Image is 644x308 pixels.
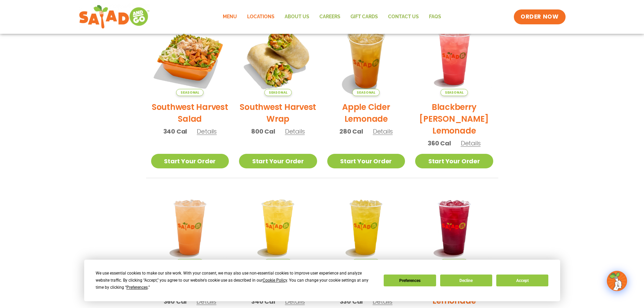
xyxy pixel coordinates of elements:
[327,188,405,266] img: Product photo for Mango Grove Lemonade
[176,259,204,266] span: Seasonal
[440,259,468,266] span: Seasonal
[239,101,317,125] h2: Southwest Harvest Wrap
[280,9,314,25] a: About Us
[428,139,451,148] span: 360 Cal
[197,127,217,136] span: Details
[151,101,229,125] h2: Southwest Harvest Salad
[263,278,287,283] span: Cookie Policy
[285,297,305,306] span: Details
[84,260,560,301] div: Cookie Consent Prompt
[314,9,345,25] a: Careers
[327,18,405,96] img: Product photo for Apple Cider Lemonade
[285,127,305,136] span: Details
[327,154,405,168] a: Start Your Order
[339,127,363,136] span: 280 Cal
[164,297,187,306] span: 360 Cal
[345,9,383,25] a: GIFT CARDS
[239,154,317,168] a: Start Your Order
[96,270,376,291] div: We use essential cookies to make our site work. With your consent, we may also use non-essential ...
[218,9,242,25] a: Menu
[264,89,292,96] span: Seasonal
[79,3,150,30] img: new-SAG-logo-768×292
[384,275,436,286] button: Preferences
[352,89,380,96] span: Seasonal
[514,9,565,24] a: ORDER NOW
[218,9,446,25] nav: Menu
[352,259,380,266] span: Seasonal
[424,9,446,25] a: FAQs
[607,271,626,290] img: wpChatIcon
[415,188,493,266] img: Product photo for Black Cherry Orchard Lemonade
[151,154,229,168] a: Start Your Order
[163,127,187,136] span: 340 Cal
[383,9,424,25] a: Contact Us
[151,18,229,96] img: Product photo for Southwest Harvest Salad
[239,188,317,266] img: Product photo for Sunkissed Yuzu Lemonade
[340,297,363,306] span: 330 Cal
[461,139,481,147] span: Details
[521,13,558,21] span: ORDER NOW
[373,297,392,306] span: Details
[151,188,229,266] img: Product photo for Summer Stone Fruit Lemonade
[373,127,393,136] span: Details
[440,275,492,286] button: Decline
[196,297,216,306] span: Details
[415,154,493,168] a: Start Your Order
[264,259,292,266] span: Seasonal
[242,9,280,25] a: Locations
[415,18,493,96] img: Product photo for Blackberry Bramble Lemonade
[251,297,275,306] span: 340 Cal
[126,285,148,290] span: Preferences
[327,101,405,125] h2: Apple Cider Lemonade
[176,89,204,96] span: Seasonal
[251,127,275,136] span: 800 Cal
[440,89,468,96] span: Seasonal
[415,101,493,137] h2: Blackberry [PERSON_NAME] Lemonade
[496,275,548,286] button: Accept
[239,18,317,96] img: Product photo for Southwest Harvest Wrap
